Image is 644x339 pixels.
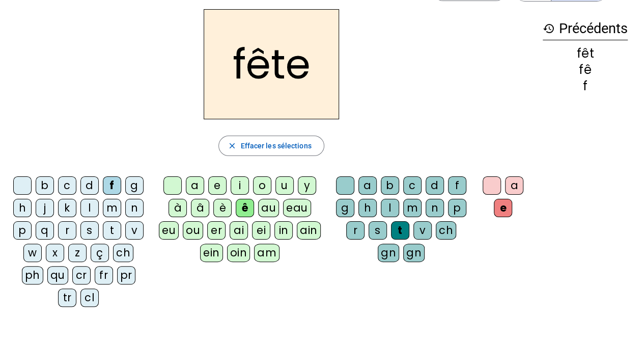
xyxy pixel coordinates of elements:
[543,47,628,60] div: fêt
[381,199,399,217] div: l
[36,176,54,195] div: b
[381,176,399,195] div: b
[254,244,279,262] div: am
[13,199,32,217] div: h
[47,266,68,284] div: qu
[58,199,76,217] div: k
[436,221,456,240] div: ch
[413,221,432,240] div: v
[448,176,466,195] div: f
[183,221,203,240] div: ou
[227,141,236,150] mat-icon: close
[80,221,99,240] div: s
[283,199,311,217] div: eau
[336,199,354,217] div: g
[204,9,339,119] h2: fête
[36,221,54,240] div: q
[298,176,316,195] div: y
[543,80,628,92] div: f
[91,244,109,262] div: ç
[72,266,91,284] div: cr
[125,199,144,217] div: n
[13,221,32,240] div: p
[95,266,113,284] div: fr
[227,244,250,262] div: oin
[125,176,144,195] div: g
[103,221,121,240] div: t
[191,199,209,217] div: â
[103,176,121,195] div: f
[186,176,204,195] div: a
[505,176,523,195] div: a
[231,176,249,195] div: i
[23,244,42,262] div: w
[543,22,555,35] mat-icon: history
[218,136,324,156] button: Effacer les sélections
[426,176,444,195] div: d
[207,221,226,240] div: er
[448,199,466,217] div: p
[36,199,54,217] div: j
[426,199,444,217] div: n
[391,221,409,240] div: t
[543,17,628,40] h3: Précédents
[494,199,512,217] div: e
[46,244,64,262] div: x
[543,64,628,76] div: fê
[58,289,76,307] div: tr
[346,221,365,240] div: r
[159,221,179,240] div: eu
[378,244,399,262] div: gn
[80,199,99,217] div: l
[80,176,99,195] div: d
[358,176,377,195] div: a
[125,221,144,240] div: v
[208,176,227,195] div: e
[117,266,135,284] div: pr
[403,244,425,262] div: gn
[253,176,271,195] div: o
[252,221,270,240] div: ei
[240,140,311,152] span: Effacer les sélections
[213,199,232,217] div: è
[297,221,321,240] div: ain
[200,244,223,262] div: ein
[403,176,422,195] div: c
[274,221,293,240] div: in
[358,199,377,217] div: h
[369,221,387,240] div: s
[80,289,99,307] div: cl
[113,244,133,262] div: ch
[169,199,187,217] div: à
[236,199,254,217] div: ê
[68,244,87,262] div: z
[58,221,76,240] div: r
[258,199,279,217] div: au
[275,176,294,195] div: u
[403,199,422,217] div: m
[22,266,43,284] div: ph
[103,199,121,217] div: m
[58,176,76,195] div: c
[230,221,248,240] div: ai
